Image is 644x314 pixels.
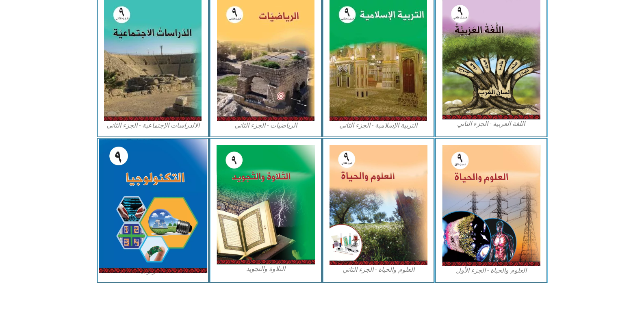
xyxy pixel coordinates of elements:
[442,119,540,128] figcaption: اللغة العربية - الجزء الثاني
[217,121,315,130] figcaption: الرياضيات - الجزء الثاني
[217,264,315,273] figcaption: التلاوة والتجويد
[442,266,540,275] figcaption: العلوم والحياة - الجزء الأول
[104,121,202,130] figcaption: الالدراسات الإجتماعية - الجزء الثاني
[330,121,428,130] figcaption: التربية الإسلامية - الجزء الثاني
[330,265,428,274] figcaption: العلوم والحياة - الجزء الثاني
